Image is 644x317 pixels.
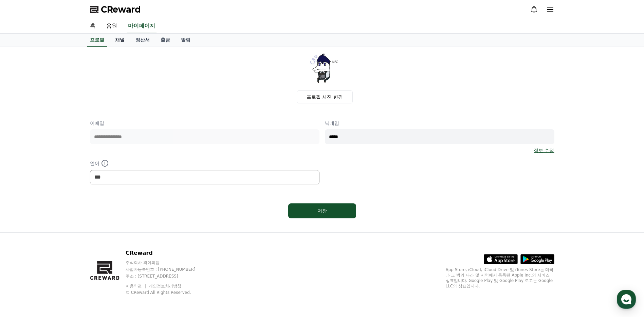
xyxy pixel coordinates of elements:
[130,34,155,47] a: 정산서
[21,226,25,231] span: 홈
[126,273,208,279] p: 주소 : [STREET_ADDRESS]
[2,216,45,233] a: 홈
[126,249,208,257] p: CReward
[62,226,70,232] span: 대화
[45,216,88,233] a: 대화
[87,34,107,47] a: 프로필
[176,34,196,47] a: 알림
[101,4,141,15] span: CReward
[302,207,343,214] div: 저장
[534,147,554,154] a: 정보 수정
[127,19,157,33] a: 마이페이지
[105,226,113,231] span: 설정
[110,34,130,47] a: 채널
[90,4,141,15] a: CReward
[149,284,181,288] a: 개인정보처리방침
[85,19,101,33] a: 홈
[126,290,208,295] p: © CReward All Rights Reserved.
[90,159,319,167] p: 언어
[126,267,208,272] p: 사업자등록번호 : [PHONE_NUMBER]
[446,267,554,289] p: App Store, iCloud, iCloud Drive 및 iTunes Store는 미국과 그 밖의 나라 및 지역에서 등록된 Apple Inc.의 서비스 상표입니다. Goo...
[155,34,176,47] a: 출금
[288,203,356,218] button: 저장
[90,120,319,127] p: 이메일
[126,260,208,265] p: 주식회사 와이피랩
[297,90,353,103] label: 프로필 사진 변경
[309,52,341,85] img: profile_image
[126,284,147,288] a: 이용약관
[101,19,123,33] a: 음원
[325,120,554,127] p: 닉네임
[88,216,130,233] a: 설정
